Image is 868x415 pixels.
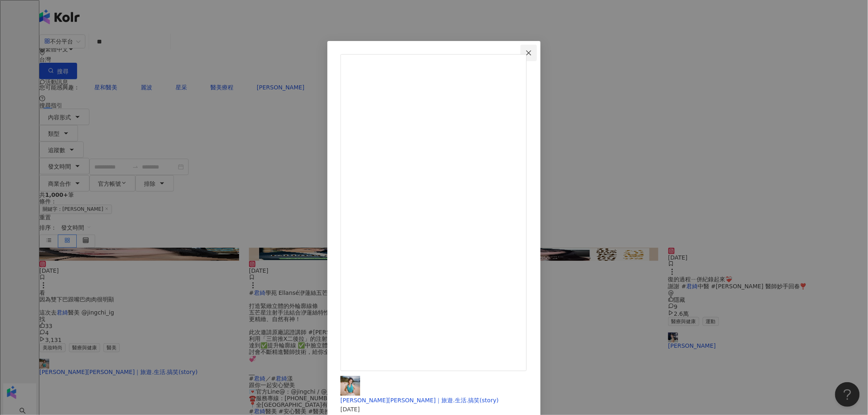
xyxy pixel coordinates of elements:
span: close [525,50,532,56]
button: Close [521,45,537,61]
div: [DATE] [340,405,528,414]
img: KOL Avatar [340,376,360,396]
span: [PERSON_NAME][PERSON_NAME]｜旅遊.生活.搞笑(story) [340,397,499,404]
a: KOL Avatar[PERSON_NAME][PERSON_NAME]｜旅遊.生活.搞笑(story) [340,376,528,404]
